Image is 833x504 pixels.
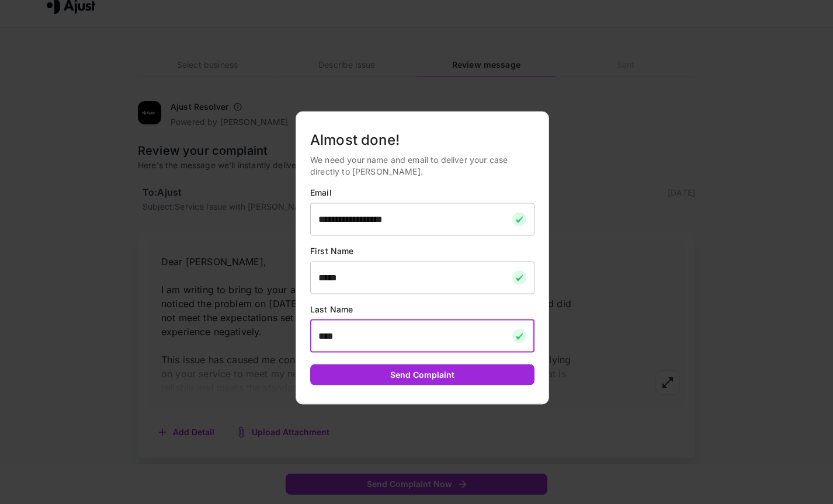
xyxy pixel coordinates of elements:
button: Send Complaint [310,364,534,385]
img: checkmark [512,329,526,343]
h5: Almost done! [310,130,534,149]
p: We need your name and email to deliver your case directly to [PERSON_NAME]. [310,154,534,177]
img: checkmark [512,270,526,284]
p: Last Name [310,303,534,315]
p: First Name [310,245,534,256]
p: Email [310,186,534,198]
img: checkmark [512,212,526,226]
